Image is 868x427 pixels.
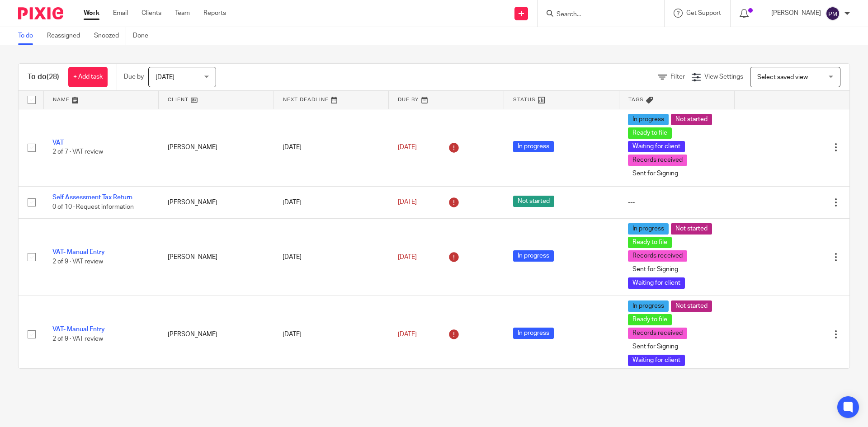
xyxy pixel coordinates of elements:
td: [PERSON_NAME] [159,218,274,296]
span: Sent for Signing [628,264,683,275]
input: Search [556,11,637,19]
p: [PERSON_NAME] [771,9,821,18]
span: Not started [671,223,712,235]
a: + Add task [68,67,108,87]
span: [DATE] [398,199,417,206]
img: Pixie [18,7,63,19]
td: [DATE] [274,109,389,186]
span: Get Support [686,10,721,16]
h1: To do [28,72,59,82]
span: Records received [628,250,687,262]
span: [DATE] [398,144,417,150]
span: 2 of 9 · VAT review [52,258,103,265]
a: Done [133,27,155,45]
span: In progress [628,300,669,312]
span: Ready to file [628,237,672,248]
a: VAT- Manual Entry [52,326,105,333]
a: Reports [203,9,226,18]
a: To do [18,27,40,45]
td: [DATE] [274,186,389,218]
td: [DATE] [274,218,389,296]
span: Filter [670,74,685,80]
a: Team [175,9,190,18]
span: Sent for Signing [628,168,683,179]
span: In progress [513,250,554,262]
p: Due by [124,72,144,81]
span: [DATE] [398,331,417,338]
span: Not started [671,300,712,312]
span: View Settings [704,74,743,80]
span: In progress [628,114,669,125]
span: In progress [513,141,554,152]
a: VAT- Manual Entry [52,249,105,255]
a: Snoozed [94,27,126,45]
img: svg%3E [826,6,840,21]
span: 0 of 10 · Request information [52,204,134,210]
span: 2 of 9 · VAT review [52,336,103,342]
a: VAT [52,140,64,146]
a: Clients [142,9,161,18]
a: Work [84,9,99,18]
a: Self Assessment Tax Return [52,194,132,201]
a: Email [113,9,128,18]
td: [DATE] [274,296,389,373]
span: (28) [47,73,59,80]
span: Tags [628,97,644,102]
td: [PERSON_NAME] [159,109,274,186]
span: In progress [628,223,669,235]
span: Records received [628,328,687,339]
span: Waiting for client [628,355,685,366]
span: Waiting for client [628,277,685,289]
span: [DATE] [398,254,417,260]
span: Not started [513,196,554,207]
span: Records received [628,155,687,166]
a: Reassigned [47,27,87,45]
span: Ready to file [628,127,672,139]
span: Sent for Signing [628,341,683,352]
span: [DATE] [156,74,175,80]
span: Not started [671,114,712,125]
div: --- [628,198,725,207]
span: Waiting for client [628,141,685,152]
td: [PERSON_NAME] [159,186,274,218]
td: [PERSON_NAME] [159,296,274,373]
span: 2 of 7 · VAT review [52,149,103,155]
span: Ready to file [628,314,672,325]
span: Select saved view [757,74,808,80]
span: In progress [513,328,554,339]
